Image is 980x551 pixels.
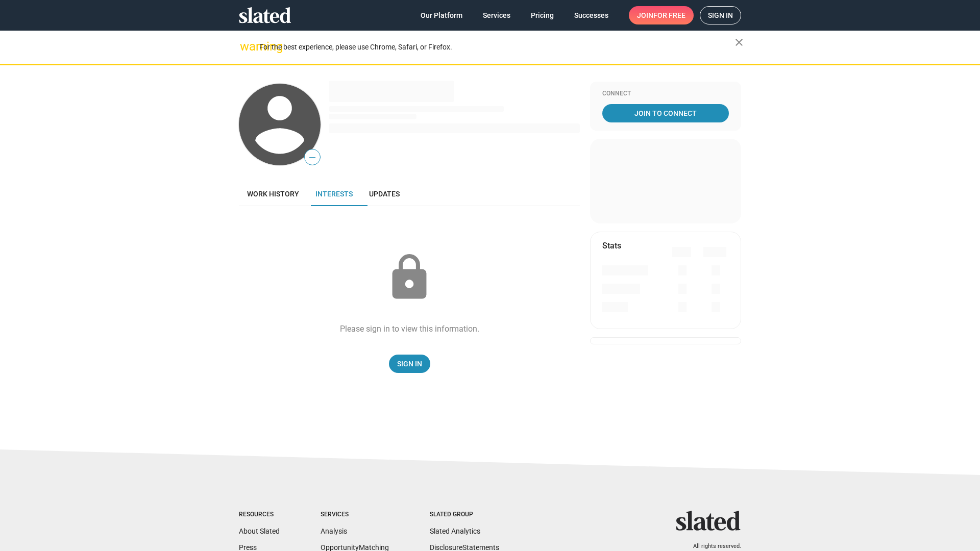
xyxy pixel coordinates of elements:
[305,151,320,164] span: —
[239,511,280,519] div: Resources
[708,7,733,24] span: Sign in
[412,6,471,24] a: Our Platform
[430,527,480,535] a: Slated Analytics
[259,40,735,54] div: For the best experience, please use Chrome, Safari, or Firefox.
[629,6,694,24] a: Joinfor free
[384,252,435,303] mat-icon: lock
[340,323,479,334] div: Please sign in to view this information.
[421,6,462,24] span: Our Platform
[369,190,400,198] span: Updates
[239,527,280,535] a: About Slated
[602,90,729,98] div: Connect
[733,36,745,48] mat-icon: close
[321,511,389,519] div: Services
[523,6,562,24] a: Pricing
[321,527,347,535] a: Analysis
[475,6,519,24] a: Services
[700,6,741,24] a: Sign in
[307,182,361,206] a: Interests
[531,6,554,24] span: Pricing
[602,104,729,122] a: Join To Connect
[637,6,685,24] span: Join
[430,511,499,519] div: Slated Group
[397,355,422,373] span: Sign In
[240,40,252,53] mat-icon: warning
[361,182,408,206] a: Updates
[239,182,307,206] a: Work history
[315,190,353,198] span: Interests
[247,190,299,198] span: Work history
[566,6,617,24] a: Successes
[604,104,727,122] span: Join To Connect
[602,240,621,251] mat-card-title: Stats
[653,6,685,24] span: for free
[574,6,608,24] span: Successes
[483,6,510,24] span: Services
[389,355,430,373] a: Sign In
